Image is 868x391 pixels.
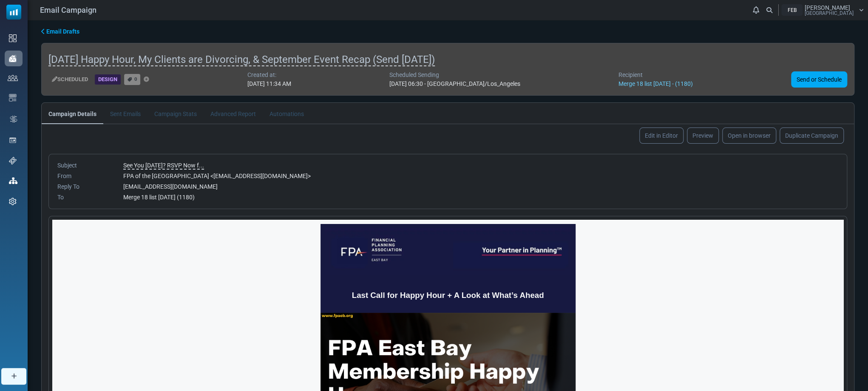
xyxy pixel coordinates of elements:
[639,127,684,144] a: Edit in Editor
[6,5,21,20] img: mailsoftly_icon_blue_white.svg
[618,71,693,79] div: Recipient
[9,55,17,62] img: campaigns-icon-active.png
[48,74,91,85] div: Scheduled
[780,127,844,144] a: Duplicate Campaign
[46,28,79,35] span: translation missing: en.ms_sidebar.email_drafts
[781,4,803,16] div: FEB
[247,79,291,88] div: [DATE] 11:34 AM
[48,54,435,66] span: [DATE] Happy Hour, My Clients are Divorcing, & September Event Recap (Send [DATE])
[805,11,854,16] span: [GEOGRAPHIC_DATA]
[134,76,137,82] span: 0
[95,74,121,85] div: Design
[124,74,140,85] a: 0
[9,157,17,164] img: support-icon.svg
[781,4,864,16] a: FEB [PERSON_NAME] [GEOGRAPHIC_DATA]
[41,27,79,36] a: Email Drafts
[687,127,719,144] a: Preview
[123,182,838,191] div: [EMAIL_ADDRESS][DOMAIN_NAME]
[42,103,103,124] a: Campaign Details
[40,4,96,16] span: Email Campaign
[9,34,17,42] img: dashboard-icon.svg
[57,161,113,170] div: Subject
[247,71,291,79] div: Created at:
[9,94,17,102] img: email-templates-icon.svg
[8,75,18,81] img: contacts-icon.svg
[57,193,113,202] div: To
[791,71,847,88] a: Send or Schedule
[389,71,520,79] div: Scheduled Sending
[268,93,523,237] img: FPA East Bay Membership Happy Hour at Chicken Pie Shop
[618,80,693,87] a: Merge 18 list [DATE] - (1180)
[144,77,149,82] a: Add Tag
[9,198,17,205] img: settings-icon.svg
[123,162,204,170] span: See You [DATE]? RSVP Now f...
[722,127,776,144] a: Open in browser
[123,172,838,181] div: FPA of the [GEOGRAPHIC_DATA] < [EMAIL_ADDRESS][DOMAIN_NAME] >
[9,136,17,144] img: landing_pages.svg
[805,5,850,11] span: [PERSON_NAME]
[57,172,113,181] div: From
[389,80,520,87] span: [DATE] 06:30 - [GEOGRAPHIC_DATA]/Los_Angeles
[57,182,113,191] div: Reply To
[300,71,492,80] span: Last Call for Happy Hour + A Look at What’s Ahead
[123,194,195,201] span: Merge 18 list [DATE] (1180)
[9,114,18,124] img: workflow.svg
